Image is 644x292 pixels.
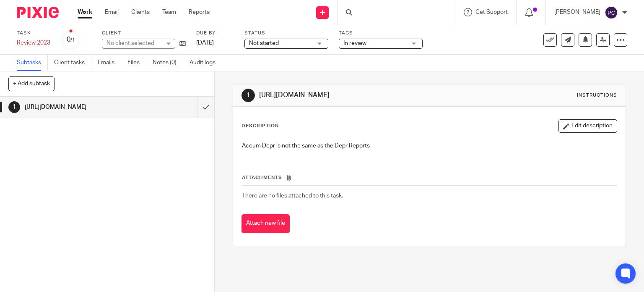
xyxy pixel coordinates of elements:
[67,35,75,45] div: 0
[8,76,55,91] button: + Add subtask
[98,55,121,71] a: Emails
[241,89,255,102] div: 1
[70,38,75,42] small: /1
[8,101,20,113] div: 1
[605,6,618,19] img: svg%3E
[558,119,617,133] button: Edit description
[25,101,134,113] h1: [URL][DOMAIN_NAME]
[17,39,50,47] div: Review 2023
[17,30,50,37] label: Task
[153,55,183,71] a: Notes (0)
[249,40,279,46] span: Not started
[17,55,48,71] a: Subtasks
[475,9,508,15] span: Get Support
[131,8,150,16] a: Clients
[242,142,617,150] p: Accum Depr is not the same as the Depr Reports
[244,30,328,37] label: Status
[105,8,119,16] a: Email
[241,214,290,233] button: Attach new file
[241,123,279,129] p: Description
[343,40,366,46] span: In review
[189,8,210,16] a: Reports
[196,30,234,37] label: Due by
[242,193,343,199] span: There are no files attached to this task.
[242,175,282,180] span: Attachments
[106,39,161,47] div: No client selected
[162,8,176,16] a: Team
[17,7,59,18] img: Pixie
[78,8,92,16] a: Work
[127,55,146,71] a: Files
[102,30,186,37] label: Client
[54,55,91,71] a: Client tasks
[190,55,222,71] a: Audit logs
[339,30,423,37] label: Tags
[196,40,214,46] span: [DATE]
[259,91,447,100] h1: [URL][DOMAIN_NAME]
[554,8,600,16] p: [PERSON_NAME]
[577,92,617,99] div: Instructions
